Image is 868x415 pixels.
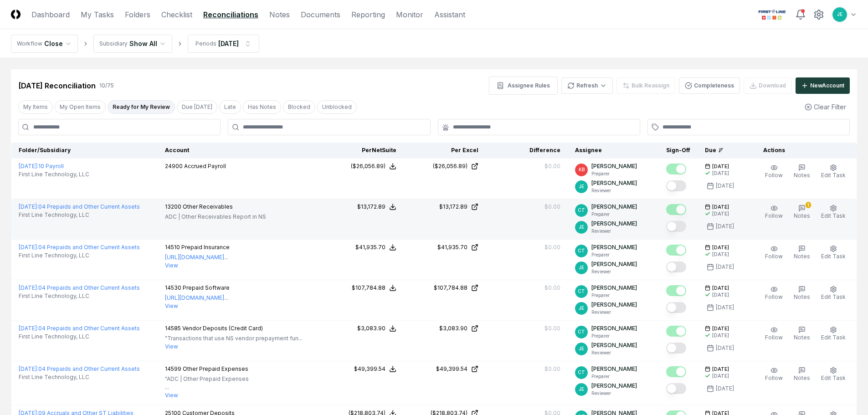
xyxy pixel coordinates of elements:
[578,207,585,214] span: CT
[578,247,585,254] span: CT
[19,325,140,332] a: [DATE]:04 Prepaids and Other Current Assets
[591,284,637,292] p: [PERSON_NAME]
[792,365,812,384] button: Notes
[165,261,178,270] button: View
[19,170,89,179] span: First Line Technology, LLC
[396,9,423,20] a: Monitor
[19,163,38,169] span: [DATE] :
[165,253,224,261] a: [URL][DOMAIN_NAME]
[666,180,686,191] button: Mark complete
[19,284,38,291] span: [DATE] :
[763,284,785,303] button: Follow
[819,365,847,384] button: Edit Task
[832,6,848,23] button: JE
[792,162,812,181] button: Notes
[544,203,560,211] div: $0.00
[357,203,396,211] button: $13,172.89
[837,11,842,18] span: JE
[579,183,584,190] span: JE
[544,162,560,170] div: $0.00
[819,284,847,303] button: Edit Task
[404,143,486,159] th: Per Excel
[188,35,259,53] button: Periods[DATE]
[796,77,850,94] button: NewAccount
[439,324,467,333] div: $3,083.90
[352,284,385,292] div: $107,784.88
[165,334,303,343] p: "Transactions that use NS vendor prepayment fun...
[794,334,810,341] span: Notes
[591,268,637,275] p: Reviewer
[792,203,812,222] button: 1Notes
[666,383,686,394] button: Mark complete
[283,100,315,114] button: Blocked
[591,324,637,333] p: [PERSON_NAME]
[165,302,178,310] button: View
[591,390,637,397] p: Reviewer
[11,143,158,159] th: Folder/Subsidiary
[591,333,637,339] p: Preparer
[591,179,637,187] p: [PERSON_NAME]
[591,203,637,211] p: [PERSON_NAME]
[411,284,478,292] a: $107,784.88
[705,146,741,154] div: Due
[165,213,266,221] p: ADC | Other Receivables Report in NS
[679,77,740,94] button: Completeness
[165,203,181,210] span: 13200
[544,365,560,373] div: $0.00
[591,292,637,299] p: Preparer
[55,100,106,114] button: My Open Items
[165,163,183,169] span: 24900
[821,374,846,381] span: Edit Task
[712,163,729,170] span: [DATE]
[716,222,734,231] div: [DATE]
[666,204,686,215] button: Mark complete
[355,243,385,251] div: $41,935.70
[821,253,846,260] span: Edit Task
[765,212,783,219] span: Follow
[819,203,847,222] button: Edit Task
[763,162,785,181] button: Follow
[794,374,810,381] span: Notes
[716,384,734,393] div: [DATE]
[591,243,637,251] p: [PERSON_NAME]
[19,365,140,372] a: [DATE]:04 Prepaids and Other Current Assets
[203,9,258,20] a: Reconciliations
[666,164,686,174] button: Mark complete
[352,284,396,292] button: $107,784.88
[579,166,585,173] span: KB
[591,211,637,218] p: Preparer
[165,253,230,261] p: ...
[165,146,314,154] div: Account
[195,40,216,48] div: Periods
[411,162,478,170] a: ($26,056.89)
[411,365,478,373] a: $49,399.54
[792,284,812,303] button: Notes
[31,9,70,20] a: Dashboard
[579,305,584,312] span: JE
[716,182,734,190] div: [DATE]
[351,162,396,170] button: ($26,056.89)
[659,143,698,159] th: Sign-Off
[712,325,729,332] span: [DATE]
[165,343,178,351] button: View
[810,82,844,90] div: New Account
[544,243,560,251] div: $0.00
[716,263,734,271] div: [DATE]
[666,261,686,272] button: Mark complete
[712,373,729,379] div: [DATE]
[591,251,637,258] p: Preparer
[184,163,226,169] span: Accrued Payroll
[357,324,396,333] button: $3,083.90
[561,77,613,94] button: Refresh
[578,328,585,335] span: CT
[544,324,560,333] div: $0.00
[301,9,340,20] a: Documents
[591,170,637,177] p: Preparer
[357,324,385,333] div: $3,083.90
[19,203,38,210] span: [DATE] :
[806,202,811,208] div: 1
[165,244,180,251] span: 14510
[765,172,783,179] span: Follow
[579,386,584,393] span: JE
[183,203,233,210] span: Other Receivables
